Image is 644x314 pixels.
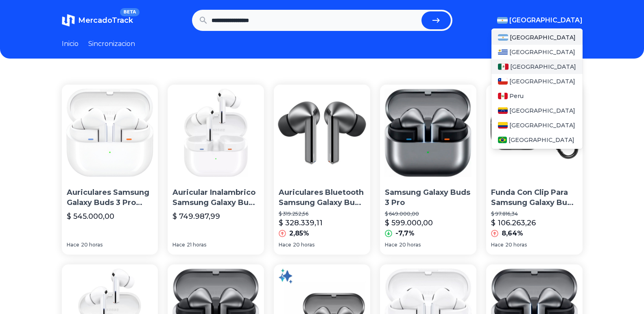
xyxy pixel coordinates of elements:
[486,85,583,255] a: Funda Con Clip Para Samsung Galaxy Buds 3/buds 3 Pro Con MosFunda Con Clip Para Samsung Galaxy Bu...
[62,85,158,181] img: Auriculares Samsung Galaxy Buds 3 Pro White Ai Blanco
[498,63,509,70] img: Mexico
[509,107,575,115] span: [GEOGRAPHIC_DATA]
[491,74,583,89] a: Chile[GEOGRAPHIC_DATA]
[78,16,133,25] span: MercadoTrack
[279,211,365,217] p: $ 319.252,56
[509,15,583,25] span: [GEOGRAPHIC_DATA]
[279,217,323,229] p: $ 328.339,11
[509,48,575,56] span: [GEOGRAPHIC_DATA]
[172,188,259,208] p: Auricular Inalambrico Samsung Galaxy Buds 3 Pro Original
[498,107,508,114] img: Venezuela
[509,92,524,100] span: Peru
[491,133,583,147] a: Brasil[GEOGRAPHIC_DATA]
[491,45,583,59] a: Uruguay[GEOGRAPHIC_DATA]
[491,211,578,217] p: $ 97.816,34
[509,121,575,129] span: [GEOGRAPHIC_DATA]
[67,242,79,248] span: Hace
[395,229,415,238] p: -7,7%
[498,34,509,41] img: Argentina
[385,217,433,229] p: $ 599.000,00
[509,77,575,85] span: [GEOGRAPHIC_DATA]
[279,188,365,208] p: Auriculares Bluetooth Samsung Galaxy Buds 3 Pro Air Con Canc
[274,85,370,181] img: Auriculares Bluetooth Samsung Galaxy Buds 3 Pro Air Con Canc
[491,59,583,74] a: Mexico[GEOGRAPHIC_DATA]
[380,85,476,181] img: Samsung Galaxy Buds 3 Pro
[62,85,158,255] a: Auriculares Samsung Galaxy Buds 3 Pro White Ai BlancoAuriculares Samsung Galaxy Buds 3 Pro White ...
[491,118,583,133] a: Colombia[GEOGRAPHIC_DATA]
[491,188,578,208] p: Funda Con Clip Para Samsung Galaxy Buds 3/buds 3 Pro Con Mos
[187,242,206,248] span: 21 horas
[81,242,103,248] span: 20 horas
[510,33,576,41] span: [GEOGRAPHIC_DATA]
[497,15,583,25] button: [GEOGRAPHIC_DATA]
[498,78,508,85] img: Chile
[293,242,314,248] span: 20 horas
[399,242,421,248] span: 20 horas
[67,211,114,222] p: $ 545.000,00
[491,103,583,118] a: Venezuela[GEOGRAPHIC_DATA]
[67,188,153,208] p: Auriculares Samsung Galaxy Buds 3 Pro White [PERSON_NAME]
[505,242,527,248] span: 20 horas
[385,188,472,208] p: Samsung Galaxy Buds 3 Pro
[120,8,139,16] span: BETA
[279,242,291,248] span: Hace
[498,137,507,143] img: Brasil
[486,85,583,181] img: Funda Con Clip Para Samsung Galaxy Buds 3/buds 3 Pro Con Mos
[88,39,135,49] a: Sincronizacion
[497,17,508,24] img: Argentina
[502,229,523,238] p: 8,64%
[510,63,576,71] span: [GEOGRAPHIC_DATA]
[491,242,504,248] span: Hace
[491,217,536,229] p: $ 106.263,26
[498,49,508,55] img: Uruguay
[385,242,397,248] span: Hace
[62,14,133,27] a: MercadoTrackBETA
[274,85,370,255] a: Auriculares Bluetooth Samsung Galaxy Buds 3 Pro Air Con CancAuriculares Bluetooth Samsung Galaxy ...
[491,89,583,103] a: PeruPeru
[491,30,583,45] a: Argentina[GEOGRAPHIC_DATA]
[62,14,75,27] img: MercadoTrack
[498,122,508,129] img: Colombia
[172,211,220,222] p: $ 749.987,99
[385,211,472,217] p: $ 649.000,00
[509,136,574,144] span: [GEOGRAPHIC_DATA]
[498,93,508,99] img: Peru
[172,242,185,248] span: Hace
[289,229,309,238] p: 2,85%
[168,85,264,181] img: Auricular Inalambrico Samsung Galaxy Buds 3 Pro Original
[168,85,264,255] a: Auricular Inalambrico Samsung Galaxy Buds 3 Pro OriginalAuricular Inalambrico Samsung Galaxy Buds...
[380,85,476,255] a: Samsung Galaxy Buds 3 ProSamsung Galaxy Buds 3 Pro$ 649.000,00$ 599.000,00-7,7%Hace20 horas
[62,39,79,49] a: Inicio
